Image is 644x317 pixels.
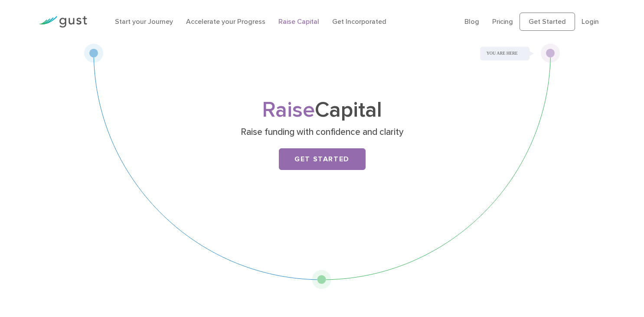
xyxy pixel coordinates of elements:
a: Blog [464,17,479,26]
a: Raise Capital [278,17,319,26]
h1: Capital [151,100,494,120]
img: Gust Logo [39,16,87,28]
span: Raise [262,97,315,123]
p: Raise funding with confidence and clarity [154,126,490,138]
a: Accelerate your Progress [186,17,265,26]
a: Get Started [520,13,575,31]
a: Login [582,17,599,26]
a: Get Incorporated [332,17,386,26]
a: Start your Journey [115,17,173,26]
a: Get Started [279,148,366,170]
a: Pricing [492,17,513,26]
